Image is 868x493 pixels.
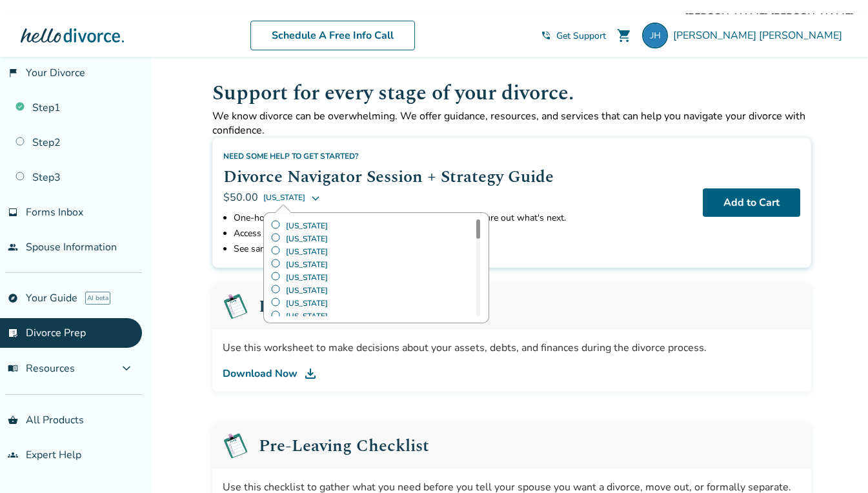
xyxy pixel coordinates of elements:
img: DL [303,366,318,381]
p: We know divorce can be overwhelming. We offer guidance, resources, and services that can help you... [212,109,811,137]
span: flag_2 [8,68,18,78]
span: groups [8,450,18,460]
span: shopping_cart [616,28,632,43]
span: inbox [8,207,18,217]
h2: Divorce Planning Worksheet [259,298,479,315]
span: [PERSON_NAME] [PERSON_NAME] [673,28,847,43]
span: menu_book [8,363,18,374]
div: Use this worksheet to make decisions about your assets, debts, and finances during the divorce pr... [223,340,801,356]
li: One-hour session with an expert to help you get started or figure out what's next. [234,210,692,226]
h1: Support for every stage of your divorce. [212,77,811,109]
label: [US_STATE] [270,219,482,232]
span: explore [8,293,18,303]
span: AI beta [85,292,110,305]
label: [US_STATE] [270,258,482,271]
iframe: Chat Widget [803,431,868,493]
span: Need some help to get started? [223,151,359,161]
label: [US_STATE] [270,284,482,297]
h2: Pre-Leaving Checklist [259,438,429,454]
span: $50.00 [223,190,258,205]
li: Access divorce checklists and agreement worksheets. [234,226,692,241]
button: Add to Cart [703,188,800,217]
label: [US_STATE] [270,310,482,323]
img: jodi.hooper@cvshealth.com [642,23,668,48]
img: Pre-Leaving Checklist [223,294,248,319]
button: [US_STATE] [263,190,321,205]
span: Resources [8,361,75,376]
img: Pre-Leaving Checklist [223,433,248,459]
span: shopping_basket [8,415,18,425]
span: people [8,242,18,252]
span: expand_more [119,361,134,376]
span: list_alt_check [8,328,18,338]
a: Schedule A Free Info Call [250,21,415,50]
label: [US_STATE] [270,271,482,284]
h2: Divorce Navigator Session + Strategy Guide [223,164,692,190]
a: phone_in_talkGet Support [541,30,606,42]
span: Get Support [556,30,606,42]
label: [US_STATE] [270,232,482,245]
a: Download Now [223,366,801,381]
span: Forms Inbox [26,205,83,219]
li: See sample forms for every step of the process. [234,241,692,257]
span: phone_in_talk [541,30,551,41]
label: [US_STATE] [270,245,482,258]
span: [US_STATE] [263,190,305,205]
label: [US_STATE] [270,297,482,310]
